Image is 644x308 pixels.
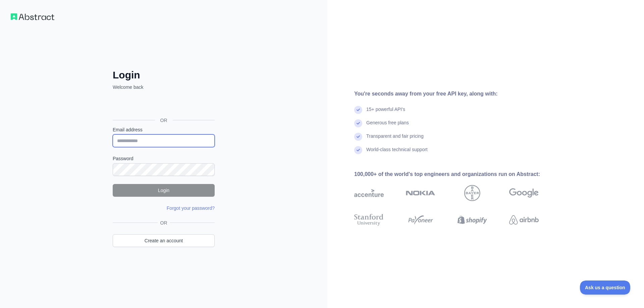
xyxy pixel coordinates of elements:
[366,106,405,119] div: 15+ powerful API's
[354,212,384,227] img: stanford university
[113,69,215,81] h2: Login
[509,185,539,201] img: google
[406,212,435,227] img: payoneer
[354,133,362,141] img: check mark
[458,212,487,227] img: shopify
[113,155,215,162] label: Password
[113,234,215,247] a: Create an account
[366,146,428,160] div: World-class technical support
[509,212,539,227] img: airbnb
[366,119,409,133] div: Generous free plans
[366,133,424,146] div: Transparent and fair pricing
[580,281,631,295] iframe: Toggle Customer Support
[158,220,170,226] span: OR
[354,170,560,178] div: 100,000+ of the world's top engineers and organizations run on Abstract:
[354,90,560,98] div: You're seconds away from your free API key, along with:
[167,205,215,211] a: Forgot your password?
[406,185,435,201] img: nokia
[109,98,217,113] iframe: Sign in with Google Button
[11,13,54,20] img: Workflow
[354,106,362,114] img: check mark
[113,126,215,133] label: Email address
[464,185,480,201] img: bayer
[354,146,362,154] img: check mark
[113,84,215,90] p: Welcome back
[155,117,173,124] span: OR
[354,185,384,201] img: accenture
[113,184,215,197] button: Login
[354,119,362,127] img: check mark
